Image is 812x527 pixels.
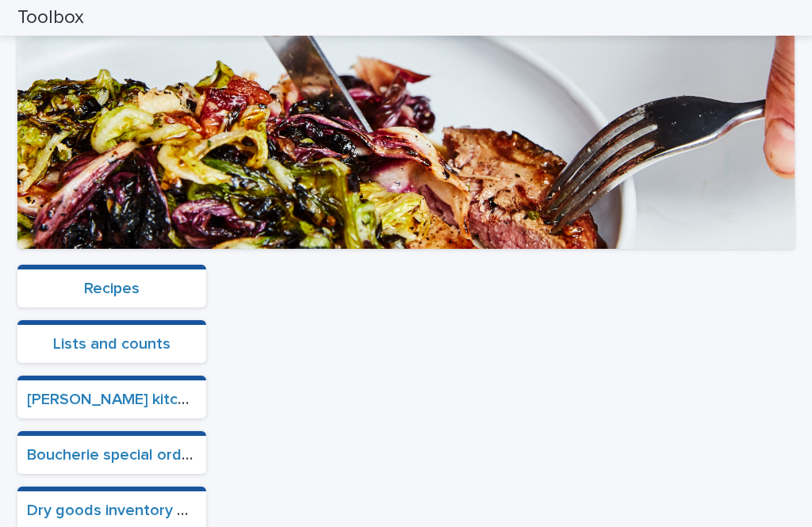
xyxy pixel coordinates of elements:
a: Lists and counts [53,336,170,352]
a: Recipes [84,281,140,296]
a: [PERSON_NAME] kitchen ordering [27,391,270,407]
h2: Toolbox [17,6,84,29]
a: Dry goods inventory and ordering [27,502,269,518]
a: Boucherie special orders [27,447,205,463]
